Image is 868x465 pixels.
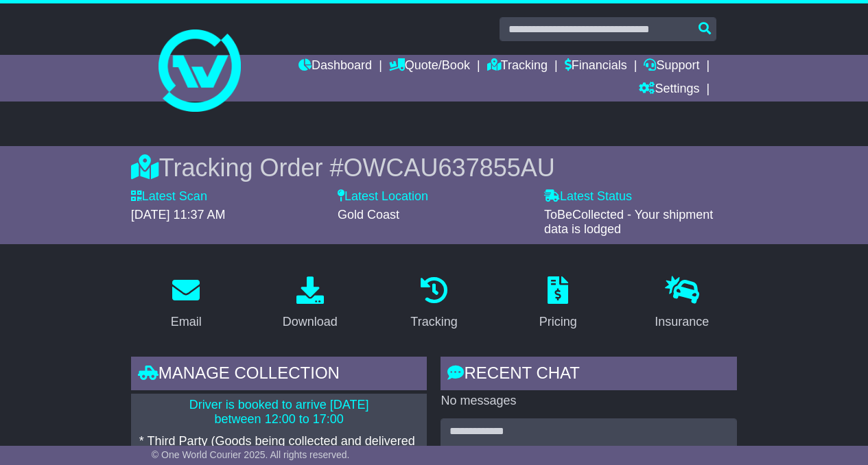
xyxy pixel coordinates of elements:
div: Insurance [655,313,709,331]
a: Settings [639,78,699,102]
div: Tracking [410,313,457,331]
div: RECENT CHAT [441,357,737,394]
div: Email [171,313,202,331]
span: Gold Coast [338,208,399,222]
p: No messages [441,394,737,409]
span: [DATE] 11:37 AM [131,208,226,222]
div: Manage collection [131,357,427,394]
a: Tracking [487,55,548,78]
a: Quote/Book [389,55,470,78]
a: Tracking [401,272,466,336]
a: Dashboard [298,55,372,78]
span: OWCAU637855AU [344,154,555,182]
a: Financials [565,55,627,78]
a: Download [274,272,347,336]
label: Latest Location [338,189,428,204]
div: Tracking Order # [131,153,737,182]
a: Email [162,272,211,336]
div: Download [283,313,338,331]
span: ToBeCollected - Your shipment data is lodged [544,208,713,237]
a: Pricing [530,272,586,336]
a: Insurance [646,272,718,336]
div: Pricing [539,313,577,331]
label: Latest Status [544,189,632,204]
a: Support [644,55,699,78]
p: Driver is booked to arrive [DATE] between 12:00 to 17:00 [139,398,419,427]
span: © One World Courier 2025. All rights reserved. [152,449,350,460]
label: Latest Scan [131,189,207,204]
